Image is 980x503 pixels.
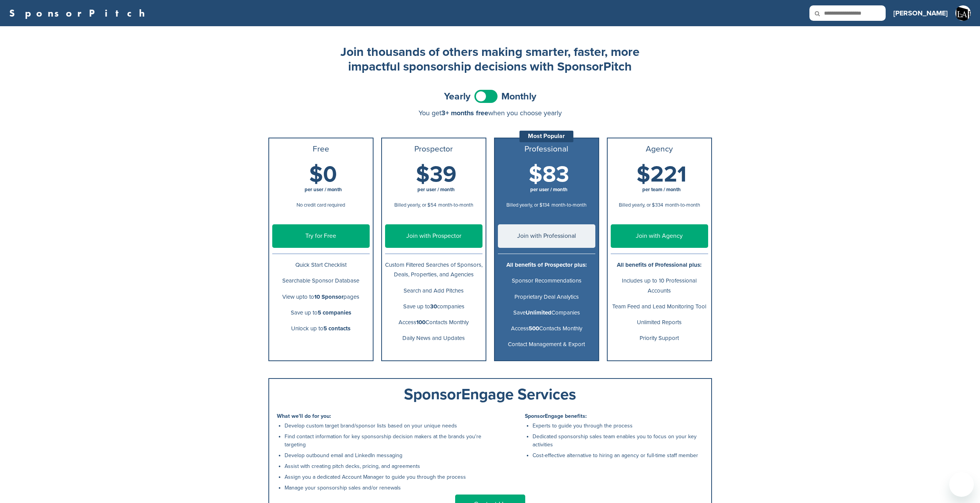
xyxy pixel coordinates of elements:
b: All benefits of Prospector plus: [506,261,587,268]
div: SponsorEngage Services [277,387,704,402]
p: Daily News and Updates [385,333,482,343]
span: Billed yearly, or $134 [506,202,549,208]
span: $221 [637,161,687,188]
span: $83 [529,161,569,188]
b: All benefits of Professional plus: [617,261,702,268]
h3: Free [272,145,370,154]
h3: Professional [498,145,595,154]
span: per user / month [417,187,455,193]
h2: Join thousands of others making smarter, faster, more impactful sponsorship decisions with Sponso... [336,45,644,74]
iframe: Button to launch messaging window [949,472,974,497]
li: Manage your sponsorship sales and/or renewals [285,484,486,492]
p: Unlock up to [272,324,370,333]
h3: Prospector [385,145,482,154]
li: Experts to guide you through the process [533,422,704,430]
span: No credit card required [297,202,345,208]
p: Includes up to 10 Professional Accounts [611,276,708,295]
p: Search and Add Pitches [385,286,482,296]
div: Most Popular [519,131,573,142]
li: Cost-effective alternative to hiring an agency or full-time staff member [533,451,704,459]
p: Access Contacts Monthly [498,324,595,333]
span: per user / month [305,187,342,193]
b: What we'll do for you: [277,413,331,419]
p: Access Contacts Monthly [385,318,482,327]
p: Priority Support [611,333,708,343]
a: [PERSON_NAME] [893,5,948,22]
a: Join with Professional [498,224,595,248]
p: Custom Filtered Searches of Sponsors, Deals, Properties, and Agencies [385,260,482,279]
p: View upto to pages [272,292,370,302]
span: Billed yearly, or $54 [394,202,436,208]
p: Save up to companies [385,302,482,311]
li: Assign you a dedicated Account Manager to guide you through the process [285,473,486,481]
span: per team / month [642,187,681,193]
span: Yearly [444,92,471,101]
b: 30 [430,303,437,310]
span: month-to-month [551,202,586,208]
b: 100 [416,319,426,326]
li: Dedicated sponsorship sales team enables you to focus on your key activities [533,432,704,449]
a: Try for Free [272,224,370,248]
li: Develop outbound email and LinkedIn messaging [285,451,486,459]
b: SponsorEngage benefits: [525,413,587,419]
span: per user / month [530,187,568,193]
a: Join with Agency [611,224,708,248]
span: Monthly [501,92,536,101]
li: Develop custom target brand/sponsor lists based on your unique needs [285,422,486,430]
a: Join with Prospector [385,224,482,248]
p: Team Feed and Lead Monitoring Tool [611,302,708,311]
h3: Agency [611,145,708,154]
b: 5 contacts [323,325,350,332]
b: 10 Sponsor [314,293,343,300]
p: Save Companies [498,308,595,318]
span: month-to-month [438,202,473,208]
li: Find contact information for key sponsorship decision makers at the brands you're targeting [285,432,486,449]
p: Quick Start Checklist [272,260,370,270]
b: 500 [529,325,539,332]
b: 5 companies [318,309,351,316]
div: You get when you choose yearly [268,109,712,117]
p: Unlimited Reports [611,318,708,327]
span: month-to-month [665,202,700,208]
h3: [PERSON_NAME] [893,8,948,19]
p: Save up to [272,308,370,318]
span: 3+ months free [441,109,488,117]
a: SponsorPitch [9,8,150,18]
p: Contact Management & Export [498,340,595,349]
b: Unlimited [526,309,551,316]
span: $0 [309,161,337,188]
p: Sponsor Recommendations [498,276,595,286]
p: Searchable Sponsor Database [272,276,370,286]
span: $39 [416,161,456,188]
span: Billed yearly, or $334 [619,202,663,208]
p: Proprietary Deal Analytics [498,292,595,302]
li: Assist with creating pitch decks, pricing, and agreements [285,462,486,470]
